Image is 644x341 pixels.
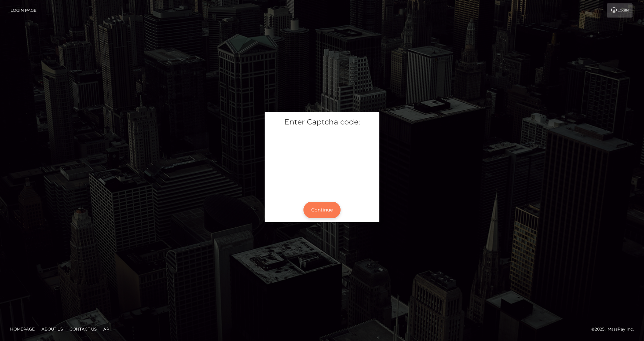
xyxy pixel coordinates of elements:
button: Continue [303,202,341,218]
a: Homepage [7,324,37,334]
h5: Enter Captcha code: [270,117,374,127]
a: Login Page [10,3,36,18]
a: API [101,324,113,334]
div: © 2025 , MassPay Inc. [591,325,639,333]
a: About Us [39,324,65,334]
iframe: mtcaptcha [270,132,374,192]
a: Contact Us [67,324,99,334]
a: Login [607,3,633,18]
